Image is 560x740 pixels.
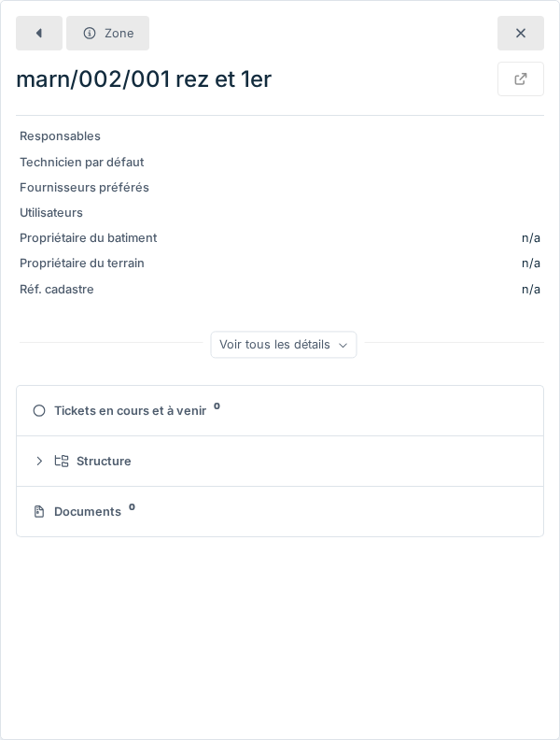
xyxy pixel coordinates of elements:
[24,444,536,478] summary: Structure
[167,280,540,298] div: n/a
[522,229,540,247] div: n/a
[20,229,160,247] div: Propriétaire du batiment
[32,402,521,420] div: Tickets en cours et à venir
[211,332,357,359] div: Voir tous les détails
[20,178,160,196] div: Fournisseurs préférés
[167,254,540,272] div: n/a
[20,204,160,221] div: Utilisateurs
[54,452,521,470] div: Structure
[32,503,521,520] div: Documents
[24,494,536,529] summary: Documents0
[16,62,544,96] div: marn/002/001 rez et 1er
[24,393,536,428] summary: Tickets en cours et à venir0
[20,153,160,171] div: Technicien par défaut
[20,280,160,298] div: Réf. cadastre
[20,127,160,145] div: Responsables
[20,254,160,272] div: Propriétaire du terrain
[105,24,133,42] div: Zone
